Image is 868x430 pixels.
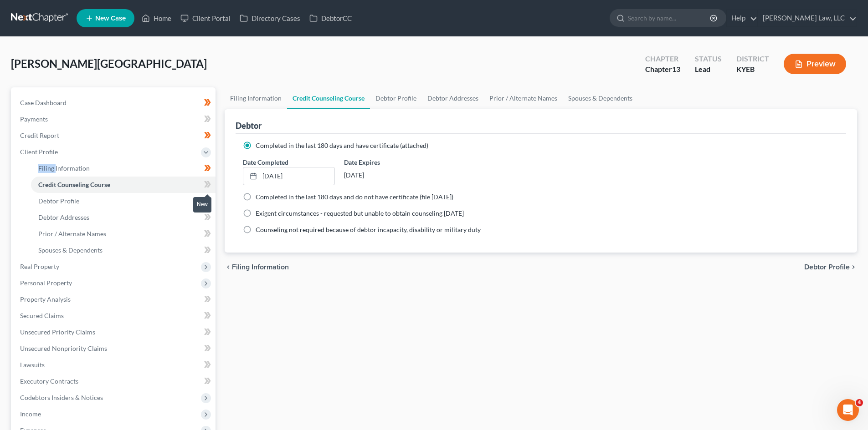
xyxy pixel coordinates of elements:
[225,87,287,109] a: Filing Information
[38,230,106,238] span: Prior / Alternate Names
[31,226,216,242] a: Prior / Alternate Names
[484,87,563,109] a: Prior / Alternate Names
[695,54,722,64] div: Status
[628,10,711,26] input: Search by name...
[672,65,680,73] span: 13
[38,181,110,188] span: Credit Counseling Course
[20,132,59,139] span: Credit Report
[287,87,370,109] a: Credit Counseling Course
[736,54,769,64] div: District
[38,246,103,254] span: Spouses & Dependents
[256,209,464,217] span: Exigent circumstances - requested but unable to obtain counseling [DATE]
[736,64,769,75] div: KYEB
[20,148,58,156] span: Client Profile
[13,357,216,373] a: Lawsuits
[236,120,262,131] div: Debtor
[31,242,216,258] a: Spouses & Dependents
[13,373,216,390] a: Executory Contracts
[13,340,216,357] a: Unsecured Nonpriority Claims
[256,226,481,233] span: Counseling not required because of debtor incapacity, disability or military duty
[695,64,722,75] div: Lead
[20,328,95,336] span: Unsecured Priority Claims
[137,10,176,26] a: Home
[20,377,78,385] span: Executory Contracts
[784,54,846,74] button: Preview
[13,324,216,340] a: Unsecured Priority Claims
[95,15,126,22] span: New Case
[20,115,48,123] span: Payments
[31,209,216,226] a: Debtor Addresses
[727,10,757,26] a: Help
[20,394,103,401] span: Codebtors Insiders & Notices
[235,10,305,26] a: Directory Cases
[38,213,89,221] span: Debtor Addresses
[13,291,216,308] a: Property Analysis
[232,263,289,271] span: Filing Information
[645,54,680,64] div: Chapter
[856,399,863,406] span: 4
[305,10,356,26] a: DebtorCC
[370,87,422,109] a: Debtor Profile
[13,127,216,144] a: Credit Report
[758,10,857,26] a: [PERSON_NAME] Law, LLC
[176,10,235,26] a: Client Portal
[422,87,484,109] a: Debtor Addresses
[804,263,857,271] button: Debtor Profile chevron_right
[20,295,71,303] span: Property Analysis
[20,263,59,270] span: Real Property
[31,177,216,193] a: Credit Counseling Course
[20,410,41,418] span: Income
[225,263,289,271] button: chevron_left Filing Information
[837,399,859,421] iframe: Intercom live chat
[243,157,288,167] label: Date Completed
[645,64,680,75] div: Chapter
[256,193,453,201] span: Completed in the last 180 days and do not have certificate (file [DATE])
[31,160,216,177] a: Filing Information
[243,167,334,185] a: [DATE]
[193,197,211,212] div: New
[20,344,107,352] span: Unsecured Nonpriority Claims
[225,263,232,271] i: chevron_left
[344,167,436,183] div: [DATE]
[20,312,64,319] span: Secured Claims
[20,99,67,106] span: Case Dashboard
[344,157,436,167] label: Date Expires
[20,361,45,369] span: Lawsuits
[13,95,216,111] a: Case Dashboard
[38,164,90,172] span: Filing Information
[31,193,216,209] a: Debtor Profile
[850,263,857,271] i: chevron_right
[256,142,428,149] span: Completed in the last 180 days and have certificate (attached)
[11,57,207,70] span: [PERSON_NAME][GEOGRAPHIC_DATA]
[13,111,216,127] a: Payments
[38,197,79,205] span: Debtor Profile
[20,279,72,287] span: Personal Property
[804,263,850,271] span: Debtor Profile
[563,87,638,109] a: Spouses & Dependents
[13,308,216,324] a: Secured Claims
